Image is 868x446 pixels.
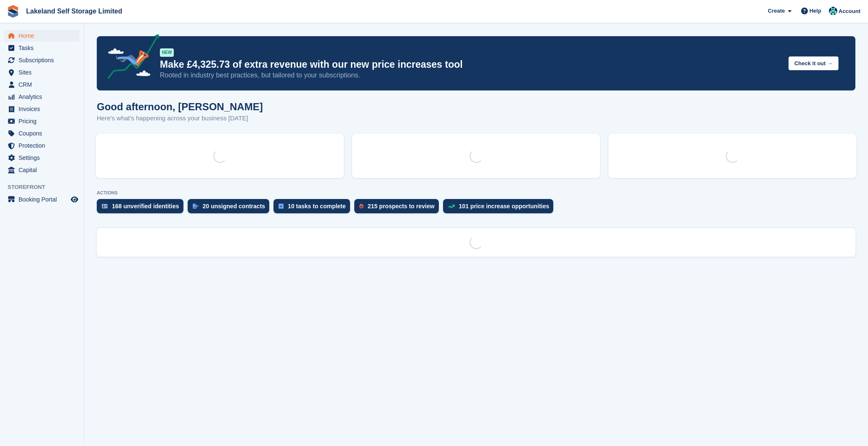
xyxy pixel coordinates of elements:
img: price_increase_opportunities-93ffe204e8149a01c8c9dc8f82e8f89637d9d84a8eef4429ea346261dce0b2c0.svg [448,204,455,208]
span: Create [768,7,785,15]
img: prospect-51fa495bee0391a8d652442698ab0144808aea92771e9ea1ae160a38d050c398.svg [359,204,364,209]
span: Booking Portal [19,194,69,205]
span: Storefront [8,183,84,191]
a: menu [4,66,80,78]
span: Analytics [19,91,69,103]
div: 10 tasks to complete [288,203,346,210]
span: Capital [19,164,69,176]
span: Settings [19,152,69,164]
p: Here's what's happening across your business [DATE] [97,114,263,123]
h1: Good afternoon, [PERSON_NAME] [97,101,263,112]
div: 215 prospects to review [368,203,435,210]
img: task-75834270c22a3079a89374b754ae025e5fb1db73e45f91037f5363f120a921f8.svg [279,204,284,209]
img: stora-icon-8386f47178a22dfd0bd8f6a31ec36ba5ce8667c1dd55bd0f319d3a0aa187defe.svg [7,5,19,18]
a: menu [4,127,80,139]
span: Coupons [19,127,69,139]
div: 20 unsigned contracts [203,203,265,210]
a: menu [4,152,80,164]
span: CRM [19,79,69,90]
span: Help [810,7,821,15]
a: menu [4,91,80,103]
span: Invoices [19,103,69,115]
a: Preview store [69,194,80,204]
span: Account [839,7,860,16]
span: Pricing [19,115,69,127]
a: menu [4,103,80,115]
a: menu [4,42,80,54]
div: 101 price increase opportunities [459,203,549,210]
a: menu [4,115,80,127]
div: 168 unverified identities [112,203,179,210]
span: Sites [19,66,69,78]
a: 215 prospects to review [354,199,443,218]
a: 20 unsigned contracts [188,199,274,218]
a: menu [4,54,80,66]
img: contract_signature_icon-13c848040528278c33f63329250d36e43548de30e8caae1d1a13099fd9432cc5.svg [193,204,199,209]
a: menu [4,194,80,205]
img: price-adjustments-announcement-icon-8257ccfd72463d97f412b2fc003d46551f7dbcb40ab6d574587a9cd5c0d94... [101,34,159,82]
p: Rooted in industry best practices, but tailored to your subscriptions. [160,71,782,80]
span: Home [19,30,69,42]
div: NEW [160,48,174,57]
button: Check it out → [788,56,839,70]
span: Protection [19,140,69,151]
a: menu [4,79,80,90]
img: verify_identity-adf6edd0f0f0b5bbfe63781bf79b02c33cf7c696d77639b501bdc392416b5a36.svg [102,204,108,209]
a: 101 price increase opportunities [443,199,558,218]
a: menu [4,140,80,151]
p: ACTIONS [97,190,855,196]
a: menu [4,164,80,176]
p: Make £4,325.73 of extra revenue with our new price increases tool [160,58,782,71]
a: menu [4,30,80,42]
a: Lakeland Self Storage Limited [23,4,126,18]
span: Subscriptions [19,54,69,66]
span: Tasks [19,42,69,54]
a: 10 tasks to complete [273,199,354,218]
img: Steve Aynsley [829,7,837,15]
a: 168 unverified identities [97,199,188,218]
